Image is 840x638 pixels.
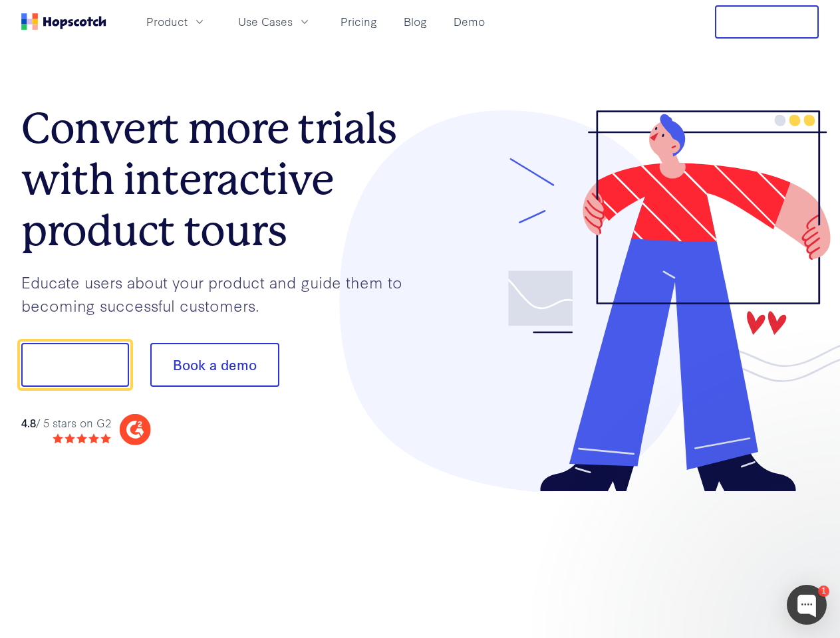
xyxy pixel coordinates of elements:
strong: 4.8 [21,415,36,430]
div: / 5 stars on G2 [21,415,111,431]
a: Home [21,13,106,30]
span: Use Cases [238,13,293,30]
p: Educate users about your product and guide them to becoming successful customers. [21,270,420,316]
h1: Convert more trials with interactive product tours [21,103,420,256]
button: Use Cases [230,11,319,33]
a: Blog [398,11,432,33]
a: Pricing [335,11,382,33]
button: Free Trial [715,5,819,39]
button: Show me! [21,343,129,387]
div: 1 [818,585,829,597]
button: Book a demo [150,343,279,387]
span: Product [146,13,188,30]
a: Demo [448,11,490,33]
button: Product [138,11,214,33]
